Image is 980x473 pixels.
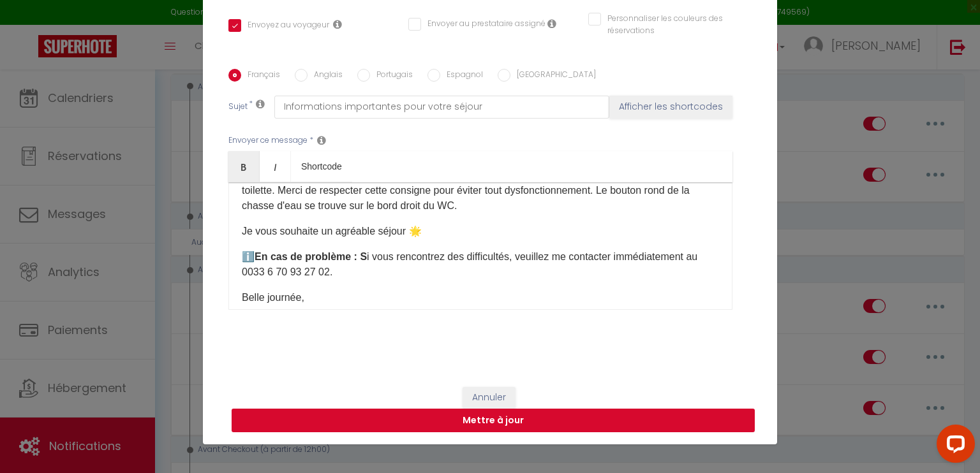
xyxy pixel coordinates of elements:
[256,99,265,109] i: Subject
[291,151,352,182] a: Shortcode
[228,135,308,147] label: Envoyer ce message
[440,69,483,83] label: Espagnol
[228,101,248,114] label: Sujet
[228,151,260,182] a: Bold
[370,69,413,83] label: Portugais
[260,151,291,182] a: Italic
[317,135,326,145] i: Message
[242,224,719,239] p: Je vous souhaite un agréable séjour 🌟
[547,18,556,29] i: Envoyer au prestataire si il est assigné
[242,251,697,277] span: i vous rencontrez des difficultés, veuillez me contacter immédiatement au 0033 6 70 93 27 02.
[333,19,342,29] i: Envoyer au voyageur
[232,409,755,433] button: Mettre à jour
[242,152,719,214] p: 🚽 Toilettes : Les WC sont équipés d’un sanibroyeur. Il est donc très important de ne rien jeter d...
[609,96,732,119] button: Afficher les shortcodes
[308,69,343,83] label: Anglais
[510,69,596,83] label: [GEOGRAPHIC_DATA]
[463,387,516,409] button: Annuler
[242,290,719,305] p: Belle journée,
[926,419,980,473] iframe: LiveChat chat widget
[241,69,280,83] label: Français
[255,251,367,262] strong: En cas de problème : S
[242,251,255,262] span: ℹ️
